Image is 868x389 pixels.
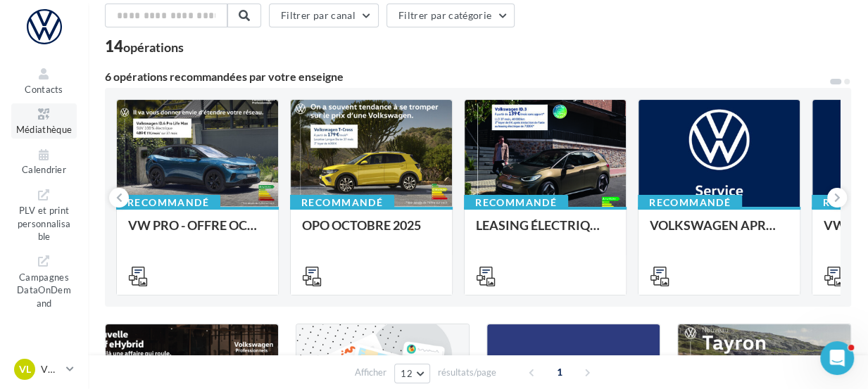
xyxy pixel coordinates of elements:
[401,368,413,379] span: 12
[123,41,184,53] div: opérations
[17,269,71,309] span: Campagnes DataOnDemand
[394,364,430,383] button: 12
[41,362,61,376] p: VW LAON
[128,218,267,246] div: VW PRO - OFFRE OCTOBRE 25
[302,218,441,246] div: OPO OCTOBRE 2025
[650,218,788,246] div: VOLKSWAGEN APRES-VENTE
[438,366,496,379] span: résultats/page
[269,4,379,27] button: Filtrer par canal
[16,124,73,135] span: Médiathèque
[22,165,66,176] span: Calendrier
[116,195,220,210] div: Recommandé
[464,195,568,210] div: Recommandé
[19,362,31,376] span: VL
[11,184,77,245] a: PLV et print personnalisable
[820,341,854,375] iframe: Intercom live chat
[105,71,829,82] div: 6 opérations recommandées par votre enseigne
[386,4,515,27] button: Filtrer par catégorie
[11,250,77,312] a: Campagnes DataOnDemand
[11,144,77,179] a: Calendrier
[476,218,615,246] div: LEASING ÉLECTRIQUE 2025
[18,202,71,242] span: PLV et print personnalisable
[11,63,77,98] a: Contacts
[548,361,571,383] span: 1
[355,366,386,379] span: Afficher
[25,84,63,95] span: Contacts
[290,195,394,210] div: Recommandé
[11,103,77,138] a: Médiathèque
[638,195,742,210] div: Recommandé
[11,356,77,383] a: VL VW LAON
[105,39,184,54] div: 14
